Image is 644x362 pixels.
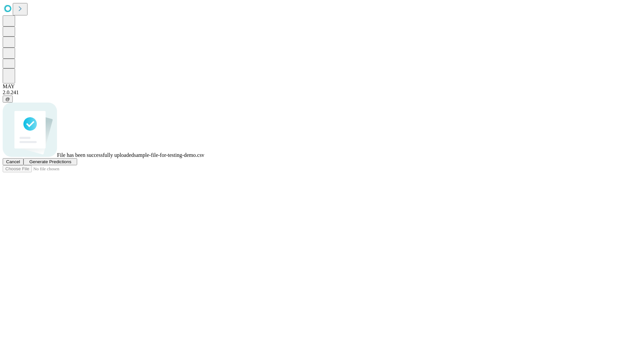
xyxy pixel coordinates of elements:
button: Cancel [3,158,23,165]
button: Generate Predictions [23,158,77,165]
span: sample-file-for-testing-demo.csv [134,152,204,158]
div: MAY [3,83,641,89]
span: Cancel [6,159,20,164]
span: Generate Predictions [29,159,71,164]
button: @ [3,96,13,103]
span: File has been successfully uploaded [57,152,134,158]
div: 2.0.241 [3,89,641,96]
span: @ [5,97,10,102]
